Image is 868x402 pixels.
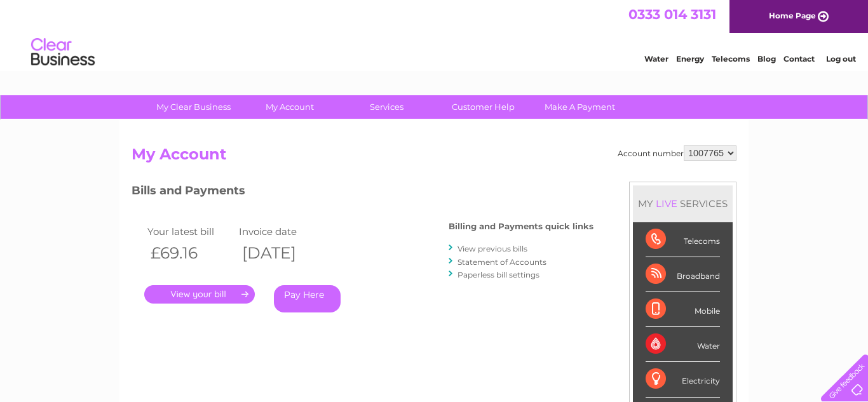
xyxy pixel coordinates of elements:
img: logo.png [31,33,95,72]
a: Customer Help [431,95,536,119]
h2: My Account [132,145,736,170]
a: Blog [757,54,776,64]
a: Pay Here [274,285,341,312]
a: Paperless bill settings [458,270,539,279]
div: MY SERVICES [633,185,733,222]
div: Electricity [646,362,720,397]
a: My Clear Business [141,95,246,119]
div: LIVE [653,198,680,210]
a: Services [334,95,439,119]
div: Mobile [646,292,720,327]
h4: Billing and Payments quick links [449,222,593,231]
a: Contact [783,54,815,64]
a: . [144,285,255,304]
div: Account number [618,145,736,161]
div: Clear Business is a trading name of Verastar Limited (registered in [GEOGRAPHIC_DATA] No. 3667643... [135,7,735,62]
a: Energy [676,54,704,64]
a: Log out [826,54,856,64]
div: Water [646,327,720,362]
td: Your latest bill [144,223,236,240]
h3: Bills and Payments [132,182,593,204]
div: Telecoms [646,222,720,257]
a: View previous bills [458,244,527,253]
th: £69.16 [144,240,236,266]
a: Make A Payment [527,95,632,119]
a: Water [644,54,668,64]
a: 0333 014 3131 [628,6,716,22]
a: Telecoms [712,54,750,64]
th: [DATE] [236,240,327,266]
div: Broadband [646,257,720,292]
a: My Account [238,95,342,119]
td: Invoice date [236,223,327,240]
a: Statement of Accounts [458,257,546,267]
